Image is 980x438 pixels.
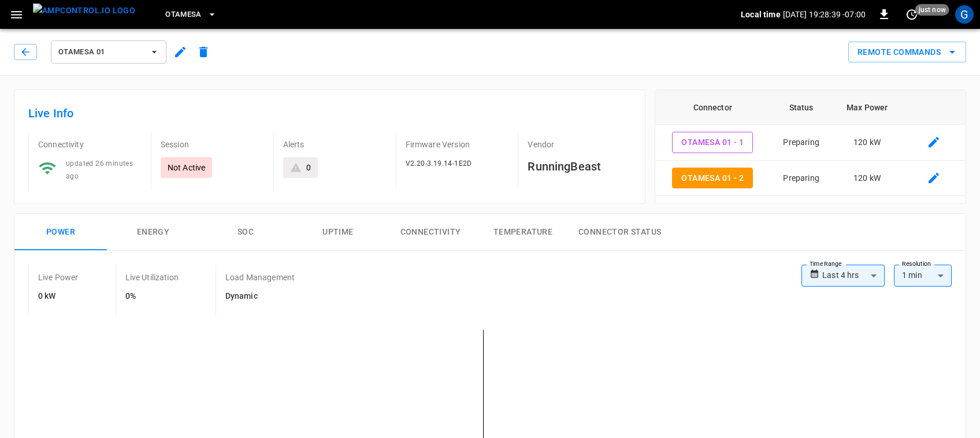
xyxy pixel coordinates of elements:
table: connector table [655,90,966,196]
h6: 0 kW [38,290,79,303]
p: [DATE] 19:28:39 -07:00 [783,9,866,20]
p: Not Active [168,162,206,173]
button: OtaMesa 01 [51,40,166,64]
p: Alerts [283,139,387,150]
button: Power [14,214,107,251]
p: Vendor [528,139,631,150]
span: V2.20-3.19.14-1E2D [406,159,472,168]
button: set refresh interval [903,5,921,24]
button: SOC [199,214,292,251]
td: Preparing [770,161,833,196]
th: Status [770,90,833,125]
div: 0 [306,162,311,173]
button: Connector Status [569,214,670,251]
td: Preparing [770,125,833,161]
p: Firmware Version [406,139,509,150]
button: Connectivity [384,214,477,251]
button: Uptime [292,214,384,251]
span: updated 26 minutes ago [66,159,133,180]
span: OtaMesa [165,8,202,21]
td: 120 kW [833,125,901,161]
p: Session [161,139,264,150]
p: Connectivity [38,139,142,150]
h6: Dynamic [225,290,295,303]
div: 1 min [894,265,952,287]
button: Temperature [477,214,569,251]
button: OtaMesa 01 - 2 [672,168,753,189]
p: Load Management [225,272,295,283]
button: OtaMesa 01 - 1 [672,132,753,153]
p: Live Utilization [125,272,179,283]
label: Time Range [810,259,842,269]
div: Last 4 hrs [822,265,885,287]
span: just now [915,4,949,16]
div: profile-icon [955,5,974,24]
img: ampcontrol.io logo [33,3,135,18]
p: Live Power [38,272,79,283]
h6: RunningBeast [528,157,631,176]
div: remote commands options [848,42,966,63]
th: Connector [655,90,770,125]
span: OtaMesa 01 [58,46,144,59]
th: Max Power [833,90,901,125]
h6: 0% [125,290,179,303]
td: 120 kW [833,161,901,196]
button: Remote Commands [848,42,966,63]
button: Energy [107,214,199,251]
button: OtaMesa [161,3,221,26]
p: Local time [741,9,781,20]
h6: Live Info [28,104,631,123]
label: Resolution [902,259,931,269]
